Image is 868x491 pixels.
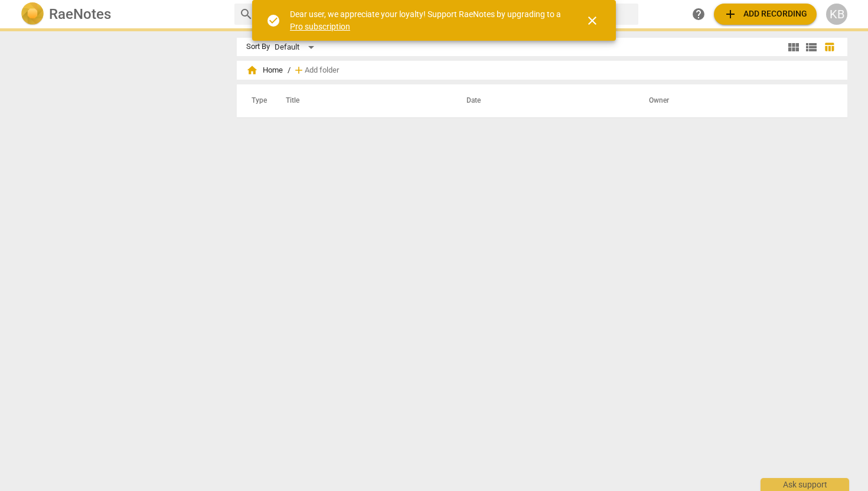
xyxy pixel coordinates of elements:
[826,4,847,25] button: KB
[452,84,635,117] th: Date
[293,64,305,76] span: add
[585,14,599,28] span: close
[266,14,280,28] span: check_circle
[723,7,738,21] span: add
[688,4,709,25] a: Help
[272,84,452,117] th: Title
[21,2,44,26] img: Logo
[824,41,835,53] span: table_chart
[242,84,272,117] th: Type
[246,64,283,76] span: Home
[275,38,318,57] div: Default
[305,66,339,75] span: Add folder
[578,6,606,35] button: Close
[290,8,564,32] div: Dear user, we appreciate your loyalty! Support RaeNotes by upgrading to a
[804,40,818,54] span: view_list
[49,6,111,22] h2: RaeNotes
[246,64,258,76] span: home
[723,7,807,21] span: Add recording
[761,478,849,491] div: Ask support
[246,42,270,51] div: Sort By
[288,66,291,75] span: /
[691,7,706,21] span: help
[21,2,225,26] a: LogoRaeNotes
[239,7,253,21] span: search
[802,38,820,56] button: List view
[635,84,835,117] th: Owner
[290,22,350,31] a: Pro subscription
[785,38,802,56] button: Tile view
[820,38,838,56] button: Table view
[714,4,817,25] button: Upload
[787,40,801,54] span: view_module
